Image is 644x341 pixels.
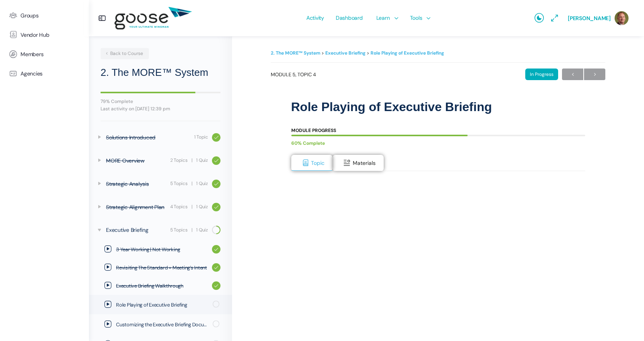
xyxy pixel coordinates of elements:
[271,50,320,56] a: 2. The MORE™ System
[584,69,605,80] a: Next→
[106,226,168,234] div: Executive Briefing
[89,295,232,314] a: Role Playing of Executive Briefing
[291,99,585,114] h1: Role Playing of Executive Briefing
[116,246,208,254] span: 3 Year Working | Not Working
[116,282,208,290] span: Executive Briefing Walkthrough
[353,159,376,166] span: Materials
[525,69,558,80] div: In Progress
[101,65,220,80] h2: 2. The MORE™ System
[89,173,232,194] a: Strategic Analysis 5 Topics | 1 Quiz
[4,45,85,64] a: Members
[106,203,168,211] div: Strategic Alignment Plan
[605,304,644,341] iframe: Chat Widget
[170,203,188,211] div: 4 Topics
[562,69,583,80] span: ←
[562,69,583,80] a: ←Previous
[191,203,193,211] span: |
[89,197,232,218] a: Strategic Alignment Plan 4 Topics | 1 Quiz
[20,32,50,38] span: Vendor Hub
[106,133,192,142] div: Solutions Introduced
[89,315,232,334] a: Customizing the Executive Briefing Document
[89,220,232,240] a: Executive Briefing 5 Topics | 1 Quiz
[584,69,605,80] span: →
[104,50,143,57] span: Back to Course
[20,51,43,58] span: Members
[116,264,208,272] span: Revisiting The Standard + Meeting’s Intent
[311,159,325,166] span: Topic
[568,15,611,22] span: [PERSON_NAME]
[116,321,208,329] span: Customizing the Executive Briefing Document
[89,277,232,295] a: Executive Briefing Walkthrough
[4,25,85,45] a: Vendor Hub
[89,150,232,171] a: MORE Overview 2 Topics | 1 Quiz
[101,106,220,111] div: Last activity on [DATE] 12:39 pm
[170,180,188,187] div: 5 Topics
[371,50,444,56] a: Role Playing of Executive Briefing
[291,128,336,133] div: Module Progress
[191,226,193,234] span: |
[191,157,193,164] span: |
[170,226,188,234] div: 5 Topics
[101,48,149,59] a: Back to Course
[20,70,43,77] span: Agencies
[89,240,232,258] a: 3 Year Working | Not Working
[196,203,208,211] div: 1 Quiz
[116,301,208,309] span: Role Playing of Executive Briefing
[4,6,85,25] a: Groups
[106,180,168,188] div: Strategic Analysis
[191,180,193,187] span: |
[170,157,188,164] div: 2 Topics
[20,12,39,19] span: Groups
[196,157,208,164] div: 1 Quiz
[271,72,316,77] span: Module 5, Topic 4
[196,180,208,187] div: 1 Quiz
[194,134,208,141] div: 1 Topic
[291,138,577,149] div: 60% Complete
[325,50,366,56] a: Executive Briefing
[196,226,208,234] div: 1 Quiz
[4,64,85,83] a: Agencies
[101,99,220,104] div: 79% Complete
[89,127,232,148] a: Solutions Introduced 1 Topic
[89,259,232,276] a: Revisiting The Standard + Meeting’s Intent
[106,156,168,165] div: MORE Overview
